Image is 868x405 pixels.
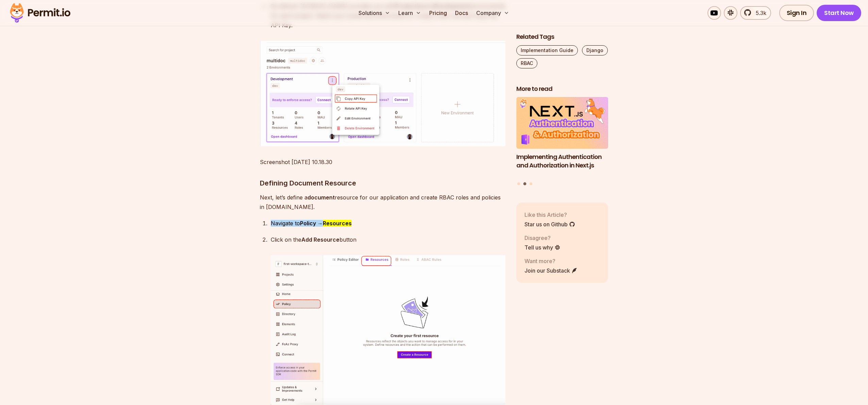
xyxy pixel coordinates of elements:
[517,182,520,185] button: Go to slide 1
[740,6,771,20] a: 5.3k
[516,97,608,187] div: Posts
[301,236,339,243] strong: Add Resource
[307,194,335,201] strong: document
[516,58,537,68] a: RBAC
[271,255,505,405] img: image.png
[427,6,450,20] a: Pricing
[260,41,505,146] img: image.png
[452,6,471,20] a: Docs
[752,9,766,17] span: 5.3k
[516,85,608,93] h2: More to read
[817,5,861,21] a: Start Now
[7,1,73,25] img: Permit logo
[260,193,505,212] p: Next, let’s define a resource for our application and create RBAC roles and policies in [DOMAIN_N...
[523,182,527,185] button: Go to slide 2
[271,235,505,244] p: Click on the button
[530,182,532,185] button: Go to slide 3
[516,33,608,41] h2: Related Tags
[524,266,578,275] a: Join our Substack
[396,6,424,20] button: Learn
[473,6,512,20] button: Company
[524,220,575,228] a: Star us on Github
[356,6,393,20] button: Solutions
[300,220,352,227] msreadoutspan: Policy →
[524,211,575,219] p: Like this Article?
[516,45,578,55] a: Implementation Guide
[271,220,300,227] msreadoutspan: Navigate to
[516,97,608,149] img: Implementing Authentication and Authorization in Next.js
[524,243,561,252] a: Tell us why
[323,220,352,227] msreadoutspan: Resources
[779,5,814,21] a: Sign In
[582,45,608,55] a: Django
[524,257,578,265] p: Want more?
[260,157,505,167] p: Screenshot [DATE] 10.18.30
[524,234,561,242] p: Disagree?
[260,178,505,189] h3: Defining Document Resource
[516,97,608,178] a: Implementing Authentication and Authorization in Next.jsImplementing Authentication and Authoriza...
[516,153,608,170] h3: Implementing Authentication and Authorization in Next.js
[516,97,608,178] li: 2 of 3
